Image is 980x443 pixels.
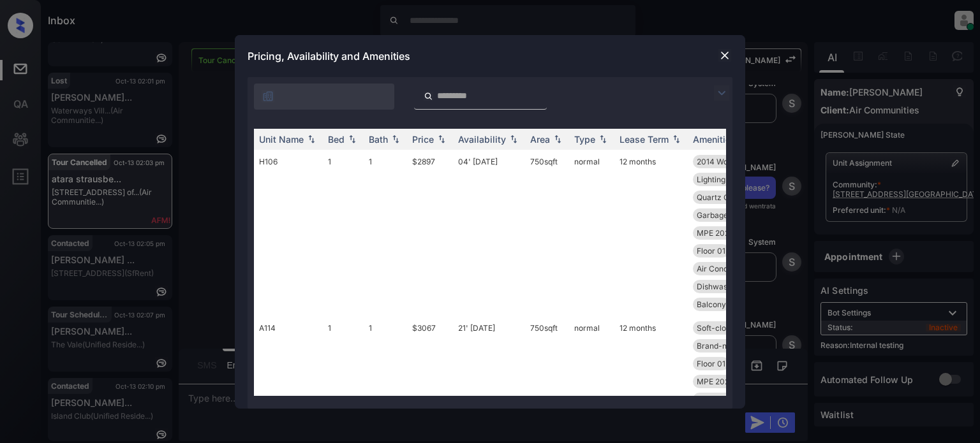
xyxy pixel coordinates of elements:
img: icon-zuma [714,85,729,101]
img: sorting [597,134,609,143]
span: MPE 2025 Hallwa... [697,377,766,386]
span: Air Conditioner [697,264,751,273]
td: 1 [364,150,407,316]
img: icon-zuma [262,90,274,103]
div: Bed [328,134,345,145]
td: $2897 [407,150,453,316]
span: Brand-new Kitch... [697,341,764,351]
span: Garbage disposa... [697,210,763,220]
img: sorting [551,134,564,143]
img: close [718,49,731,62]
img: sorting [305,134,318,143]
span: Soft-close Cabi... [697,323,759,333]
div: Amenities [693,134,736,145]
td: normal [569,150,614,316]
span: Lighting Recess... [697,175,759,184]
img: sorting [507,134,520,143]
span: 2014 Wood Floor... [697,157,762,166]
div: Type [574,134,595,145]
img: sorting [435,134,448,143]
div: Pricing, Availability and Amenities [235,35,745,77]
span: MPE 2025 Landsc... [697,228,768,238]
td: 750 sqft [525,150,569,316]
div: Unit Name [259,134,304,145]
span: Quartz Counters [697,192,757,202]
img: sorting [670,134,683,143]
td: H106 [254,150,323,316]
div: Bath [369,134,388,145]
img: sorting [389,134,402,143]
div: Availability [458,134,506,145]
td: 04' [DATE] [453,150,525,316]
span: Floor 01 [697,359,725,368]
td: 1 [323,150,364,316]
img: sorting [346,134,359,143]
div: Price [412,134,434,145]
img: icon-zuma [424,91,433,102]
div: Area [530,134,550,145]
td: 12 months [614,150,688,316]
span: Garbage disposa... [697,395,763,404]
span: Floor 01 [697,246,725,256]
div: Lease Term [620,134,669,145]
span: Dishwasher [697,282,739,291]
span: Balcony [697,300,726,309]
